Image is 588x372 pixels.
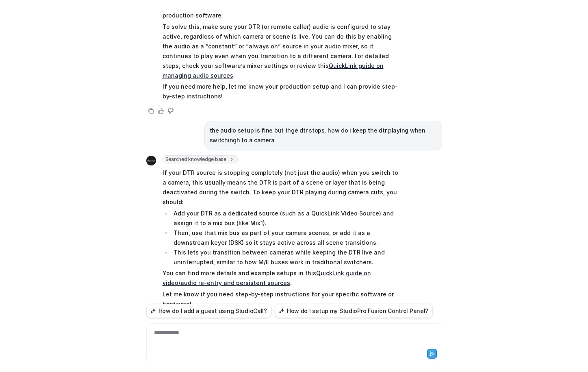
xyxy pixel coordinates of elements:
[275,304,433,318] button: How do I setup my StudioPro Fusion Control Panel?
[163,168,400,207] p: If your DTR source is stopping completely (not just the audio) when you switch to a camera, this ...
[163,268,400,288] p: You can find more details and example setups in this .
[171,209,400,228] li: Add your DTR as a dedicated source (such as a QuickLink Video Source) and assign it to a mix bus ...
[163,155,238,163] span: Searched knowledge base
[163,22,400,80] p: To solve this, make sure your DTR (or remote caller) audio is configured to stay active, regardle...
[163,289,400,309] p: Let me know if you need step-by-step instructions for your specific software or hardware!
[163,62,384,79] a: QuickLink guide on managing audio sources
[163,82,400,101] p: If you need more help, let me know your production setup and I can provide step-by-step instructi...
[171,228,400,248] li: Then, use that mix bus as part of your camera scenes, or add it as a downstream keyer (DSK) so it...
[146,304,271,318] button: How do I add a guest using StudioCall?
[210,126,437,145] p: the audio setup is fine but thge dtr stops. how do i keep the dtr playing when switchingh to a ca...
[146,156,156,165] img: Widget
[171,248,400,267] li: This lets you transition between cameras while keeping the DTR live and uninterrupted, similar to...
